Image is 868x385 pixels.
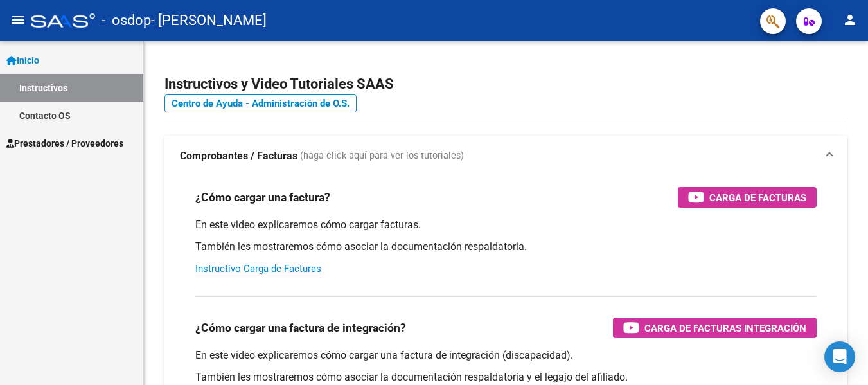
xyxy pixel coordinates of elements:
[195,319,406,337] h3: ¿Cómo cargar una factura de integración?
[195,348,817,363] p: En este video explicaremos cómo cargar una factura de integración (discapacidad).
[164,136,847,177] mat-expansion-panel-header: Comprobantes / Facturas (haga click aquí para ver los tutoriales)
[709,190,806,206] span: Carga de Facturas
[613,318,817,338] button: Carga de Facturas Integración
[195,218,817,232] p: En este video explicaremos cómo cargar facturas.
[102,6,151,35] span: - osdop
[164,72,847,96] h2: Instructivos y Video Tutoriales SAAS
[10,12,26,28] mat-icon: menu
[6,53,39,67] span: Inicio
[151,6,267,35] span: - [PERSON_NAME]
[195,240,817,254] p: También les mostraremos cómo asociar la documentación respaldatoria.
[164,94,357,112] a: Centro de Ayuda - Administración de O.S.
[180,149,297,163] strong: Comprobantes / Facturas
[824,341,855,372] div: Open Intercom Messenger
[678,187,817,208] button: Carga de Facturas
[842,12,858,28] mat-icon: person
[644,320,806,336] span: Carga de Facturas Integración
[300,149,464,163] span: (haga click aquí para ver los tutoriales)
[195,188,330,206] h3: ¿Cómo cargar una factura?
[6,136,123,150] span: Prestadores / Proveedores
[195,370,817,384] p: También les mostraremos cómo asociar la documentación respaldatoria y el legajo del afiliado.
[195,263,321,274] a: Instructivo Carga de Facturas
